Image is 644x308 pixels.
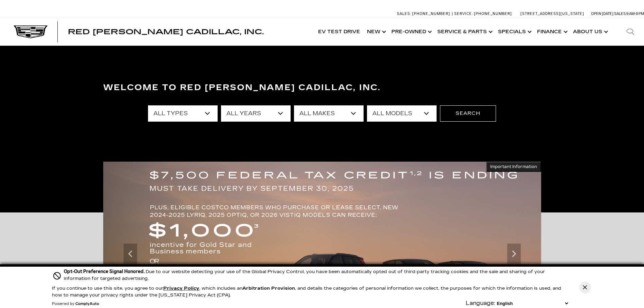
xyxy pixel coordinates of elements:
strong: Arbitration Provision [242,286,295,291]
a: Service: [PHONE_NUMBER] [452,12,514,16]
button: Important Information [486,162,541,172]
span: Sales: [614,12,626,16]
h3: Welcome to Red [PERSON_NAME] Cadillac, Inc. [103,81,541,95]
span: Red [PERSON_NAME] Cadillac, Inc. [68,28,264,36]
select: Filter by make [294,105,364,122]
a: About Us [570,18,610,45]
select: Filter by type [148,105,218,122]
button: Search [440,105,496,122]
span: [PHONE_NUMBER] [412,12,450,16]
span: 9 AM-6 PM [626,12,644,16]
a: Finance [534,18,570,45]
span: Sales: [397,12,411,16]
img: Cadillac Dark Logo with Cadillac White Text [14,25,48,38]
span: Open [DATE] [591,12,613,16]
a: Pre-Owned [388,18,434,45]
span: Service: [454,12,473,16]
a: New [364,18,388,45]
a: Privacy Policy [163,286,199,291]
select: Filter by year [221,105,291,122]
a: ComplyAuto [75,302,99,306]
p: If you continue to use this site, you agree to our , which includes an , and details the categori... [52,286,561,298]
a: EV Test Drive [315,18,364,45]
button: Close Button [579,282,591,293]
div: Due to our website detecting your use of the Global Privacy Control, you have been automatically ... [64,268,570,282]
span: Opt-Out Preference Signal Honored . [64,269,146,274]
div: Next slide [507,244,521,264]
a: Sales: [PHONE_NUMBER] [397,12,452,16]
a: Service & Parts [434,18,495,45]
span: [PHONE_NUMBER] [474,12,512,16]
div: Language: [466,301,495,306]
a: Red [PERSON_NAME] Cadillac, Inc. [68,28,264,35]
div: Powered by [52,302,99,306]
div: Previous slide [124,244,137,264]
select: Language Select [495,300,570,307]
span: Important Information [490,164,537,169]
select: Filter by model [367,105,437,122]
a: [STREET_ADDRESS][US_STATE] [520,12,584,16]
a: Specials [495,18,534,45]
